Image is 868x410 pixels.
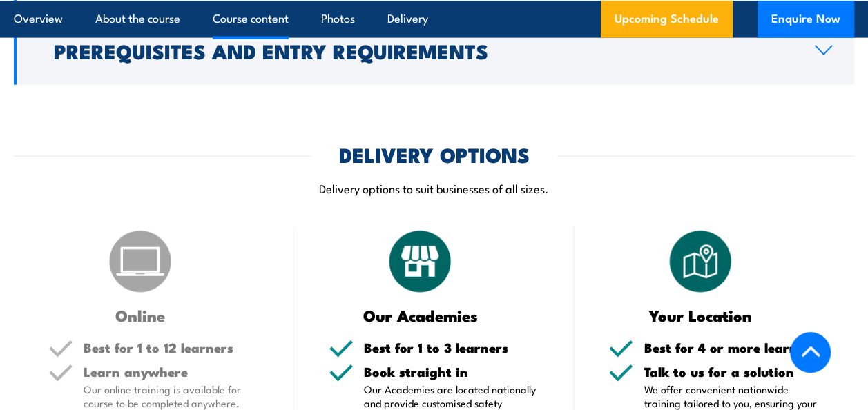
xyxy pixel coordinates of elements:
[608,307,792,323] h3: Your Location
[329,307,512,323] h3: Our Academies
[84,382,260,410] p: Our online training is available for course to be completed anywhere.
[339,145,530,163] h2: DELIVERY OPTIONS
[364,341,540,354] h5: Best for 1 to 3 learners
[48,307,232,323] h3: Online
[14,16,854,85] a: Prerequisites and Entry Requirements
[84,341,260,354] h5: Best for 1 to 12 learners
[364,365,540,378] h5: Book straight in
[84,365,260,378] h5: Learn anywhere
[14,180,854,196] p: Delivery options to suit businesses of all sizes.
[644,365,820,378] h5: Talk to us for a solution
[644,341,820,354] h5: Best for 4 or more learners
[54,41,793,59] h2: Prerequisites and Entry Requirements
